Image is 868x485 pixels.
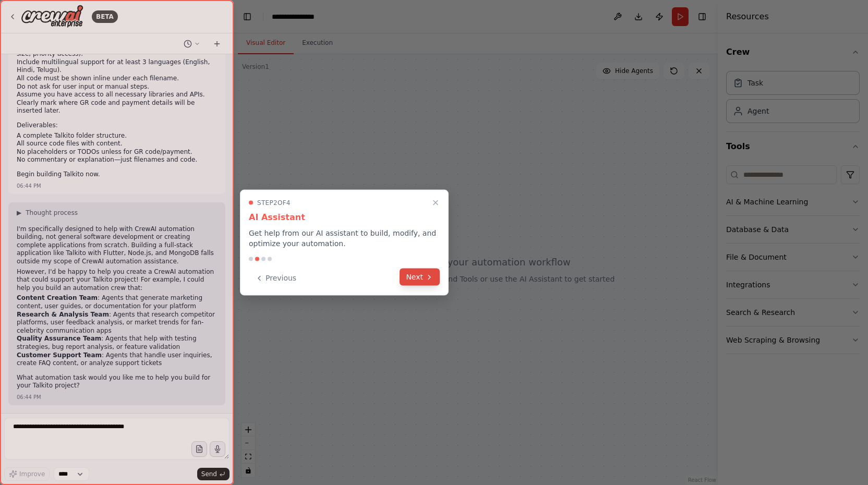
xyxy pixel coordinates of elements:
[249,211,440,224] h3: AI Assistant
[249,270,303,287] button: Previous
[240,9,255,24] button: Hide left sidebar
[249,228,440,249] p: Get help from our AI assistant to build, modify, and optimize your automation.
[429,197,442,209] button: Close walkthrough
[400,269,440,286] button: Next
[257,199,291,207] span: Step 2 of 4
